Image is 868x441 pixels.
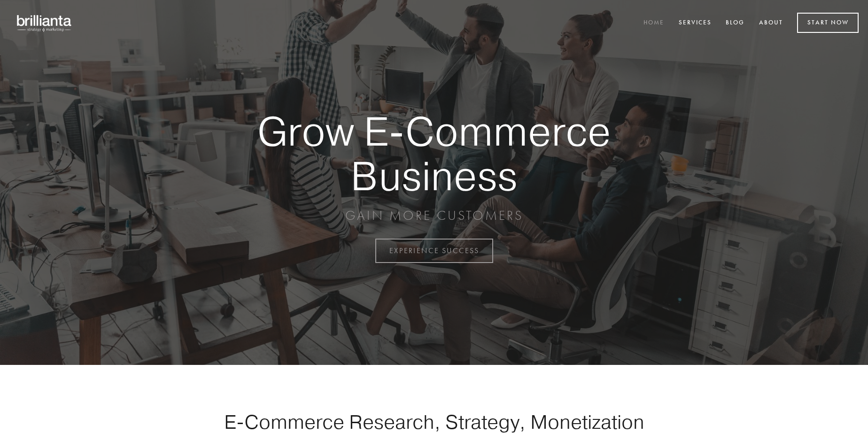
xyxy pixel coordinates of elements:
a: Blog [720,15,751,31]
strong: Grow E-Commerce Business [225,109,643,198]
a: Home [637,15,670,31]
a: Services [673,15,718,31]
a: About [753,15,789,31]
a: Start Now [797,13,859,33]
h1: E-Commerce Research, Strategy, Monetization [194,410,674,433]
img: brillianta - research, strategy, marketing [9,9,80,37]
a: EXPERIENCE SUCCESS [375,239,493,263]
p: GAIN MORE CUSTOMERS [225,207,643,224]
